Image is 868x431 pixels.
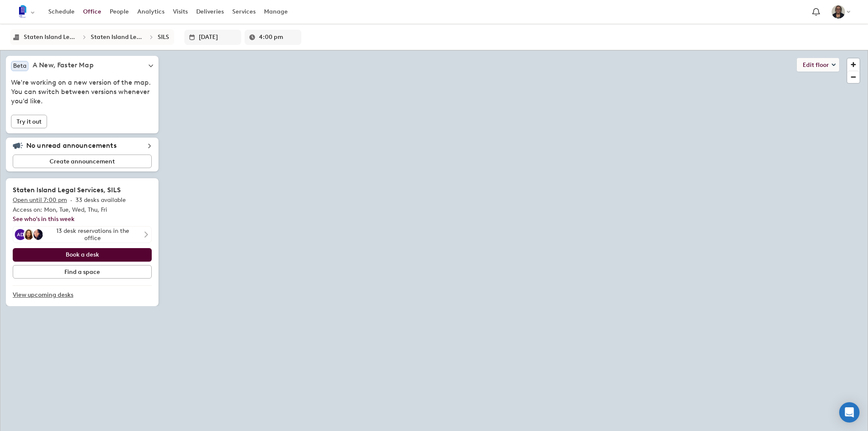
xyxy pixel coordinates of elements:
p: Open until 7:00 pm [13,195,67,205]
a: Analytics [133,4,169,19]
input: Enter date in L format or select it from the dropdown [199,30,237,45]
p: 33 desks available [75,195,126,205]
button: Staten Island Legal Services [88,31,147,43]
button: Edit floor [797,58,839,72]
a: Manage [260,4,292,19]
span: Beta [13,62,26,69]
button: Staten Island Legal Services [21,31,81,43]
p: Access on: Mon, Tue, Wed, Thu, Fri [13,205,152,215]
div: AD [15,229,26,240]
a: Office [79,4,106,19]
button: Try it out [11,115,47,128]
span: Notification bell navigates to notifications page [810,6,822,18]
div: BetaA New, Faster MapWe're working on a new version of the map. You can switch between versions w... [11,61,153,106]
img: Awilda Valerio [22,229,33,240]
button: Clara Savinon [827,3,854,21]
div: Open Intercom Messenger [839,402,860,423]
button: Create announcement [13,155,152,168]
input: Enter a time in h:mm a format or select it for a dropdown list [259,30,297,45]
span: We're working on a new version of the map. You can switch between versions whenever you'd like. [11,78,153,106]
button: Aaron Deibler-GormanAwilda ValerioDiana Ortiz13 desk reservations in the office [13,226,152,243]
button: Find a space [13,265,152,279]
div: Awilda Valerio [23,228,36,241]
a: Deliveries [192,4,228,19]
div: No unread announcements [13,141,152,151]
a: View upcoming desks [13,286,152,304]
img: Diana Ortiz [32,229,43,240]
a: People [106,4,133,19]
button: SILS [155,31,172,43]
a: Notification bell navigates to notifications page [808,4,824,20]
div: Diana Ortiz [33,228,45,241]
h5: A New, Faster Map [33,61,94,71]
a: Visits [169,4,192,19]
a: Services [228,4,260,19]
div: Staten Island Legal Services [91,33,145,41]
div: Aaron Deibler-Gorman [14,228,27,241]
img: Clara Savinon [832,5,845,19]
button: Select an organization - Legal Services NYC currently selected [14,3,40,22]
div: 13 desk reservations in the office [45,227,138,242]
div: SILS [158,33,169,41]
a: See who's in this week [13,215,75,223]
h2: Staten Island Legal Services, SILS [13,185,152,195]
button: Book a desk [13,248,152,262]
div: Staten Island Legal Services [24,33,78,41]
h5: No unread announcements [26,141,117,150]
a: Schedule [44,4,79,19]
